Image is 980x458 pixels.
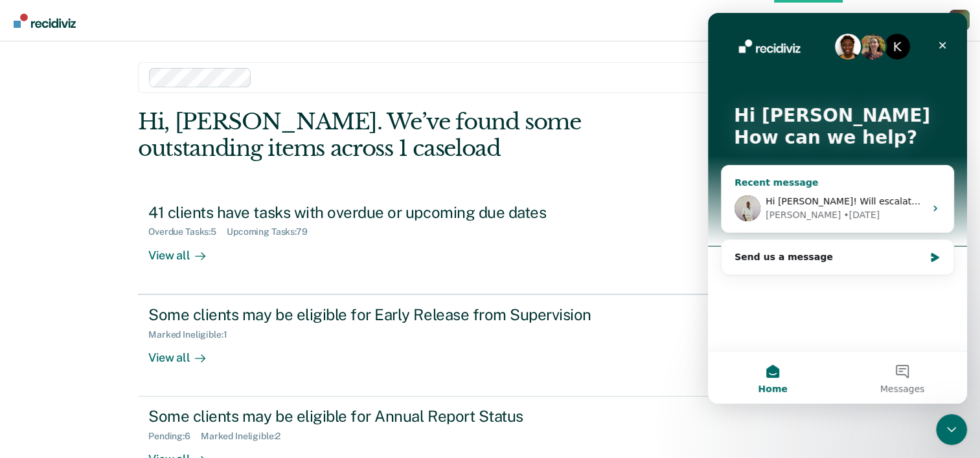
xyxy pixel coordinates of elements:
[14,14,76,28] img: Recidiviz
[138,193,842,294] a: 41 clients have tasks with overdue or upcoming due datesOverdue Tasks:5Upcoming Tasks:79View all
[58,195,133,209] div: [PERSON_NAME]
[13,226,246,262] div: Send us a message
[148,431,201,442] div: Pending : 6
[708,13,967,404] iframe: Intercom live chat
[949,10,970,30] button: Profile dropdown button
[936,414,967,445] iframe: Intercom live chat
[148,305,603,324] div: Some clients may be eligible for Early Release from Supervision
[138,109,701,162] div: Hi, [PERSON_NAME]. We’ve found some outstanding items across 1 caseload
[148,226,227,237] div: Overdue Tasks : 5
[138,294,842,397] a: Some clients may be eligible for Early Release from SupervisionMarked Ineligible:1View all
[148,203,603,222] div: 41 clients have tasks with overdue or upcoming due dates
[172,371,217,380] span: Messages
[148,407,603,426] div: Some clients may be eligible for Annual Report Status
[227,226,318,237] div: Upcoming Tasks : 79
[201,431,291,442] div: Marked Ineligible : 2
[27,237,216,251] div: Send us a message
[130,339,259,391] button: Messages
[135,195,172,209] div: • [DATE]
[949,10,970,30] div: B S
[148,329,237,340] div: Marked Ineligible : 1
[148,237,221,263] div: View all
[58,183,282,193] span: Hi [PERSON_NAME]! Will escalate these requests.
[223,21,246,44] div: Close
[148,340,221,365] div: View all
[50,371,79,380] span: Home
